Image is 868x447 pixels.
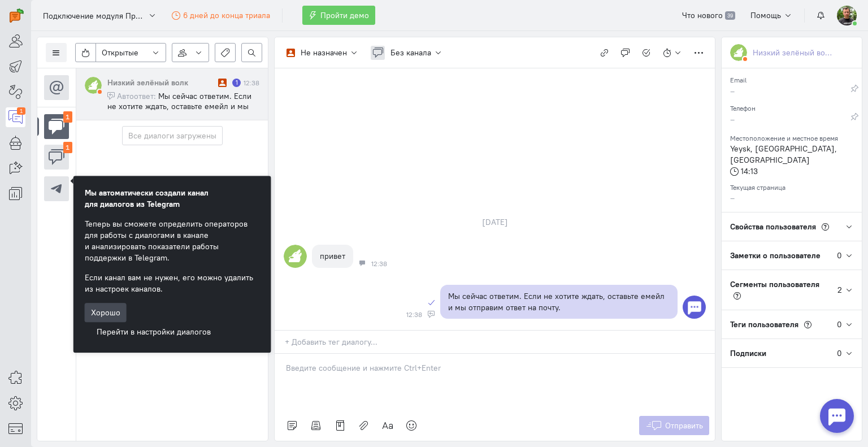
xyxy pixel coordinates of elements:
span: – [730,193,735,203]
span: Помощь [750,10,781,20]
a: 1 [6,107,25,127]
div: Если канал вам не нужен, его можно удалить из настроек каналов. [85,272,260,294]
span: 12:38 [406,311,422,319]
span: Без канала [390,47,431,58]
span: Теги пользователя [730,319,798,329]
button: Отправить [639,416,710,435]
div: 1 [63,142,73,154]
div: 0 [837,250,842,261]
div: – [730,114,850,128]
div: 1 [63,111,73,123]
small: Телефон [730,101,756,112]
button: Не назначен [280,43,364,62]
span: Пройти демо [320,10,369,20]
span: Отправить [665,420,703,431]
button: Перейти в настройки диалогов [90,322,217,341]
span: 14:13 [741,166,758,176]
span: 39 [725,11,735,20]
div: Автоответ [428,311,435,318]
a: Что нового 39 [676,6,741,25]
span: 12:38 [371,260,387,268]
button: Все диалоги загружены [122,126,223,145]
button: Подключение модуля Продамус [37,5,163,25]
div: Мы сейчас ответим. Если не хотите ждать, оставьте емейл и мы отправим ответ на почту. [448,290,670,313]
button: Открытые [96,43,166,62]
span: 6 дней до конца триала [183,10,270,20]
span: Свойства пользователя [730,222,816,232]
div: Заметки о пользователе [722,241,837,270]
div: Есть неотвеченное сообщение пользователя [232,79,241,87]
div: 12:38 [244,78,259,88]
div: Низкий зелёный волк [107,77,215,88]
div: Местоположение и местное время [730,131,853,143]
span: Что нового [682,10,723,20]
span: Открытые [102,47,138,58]
div: Низкий зелёный волк [753,47,832,58]
div: привет [320,250,345,262]
span: Мы сейчас ответим. Если не хотите ждать, оставьте емейл и мы отправим ответ на почту. [107,91,251,121]
span: Сегменты пользователя [730,279,819,289]
div: Текущая страница [730,180,853,192]
div: 0 [837,348,842,359]
div: 2 [837,284,842,296]
div: Чат [359,260,366,267]
span: Yeysk, [GEOGRAPHIC_DATA], [GEOGRAPHIC_DATA] [730,144,837,165]
img: carrot-quest.svg [10,8,24,23]
button: Без канала [364,43,449,62]
div: – [730,85,850,99]
button: Помощь [744,6,799,25]
span: Автоответ: [117,91,156,101]
div: Подписки [722,339,837,367]
i: Диалог не разобран [218,79,227,87]
span: Подключение модуля Продамус [43,10,145,21]
button: Хорошо [85,303,127,322]
div: Мы автоматически создали канал для диалогов из Telegram [85,187,260,210]
img: 1760521198070-nvt07bo2.jpeg [837,6,857,25]
div: 0 [837,319,842,330]
button: Пройти демо [302,6,375,25]
div: Теперь вы сможете определить операторов для работы с диалогами в канале и анализировать показател... [85,218,260,263]
div: Не назначен [301,47,347,58]
div: [DATE] [470,214,520,230]
small: Email [730,73,747,84]
div: 1 [17,107,25,115]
